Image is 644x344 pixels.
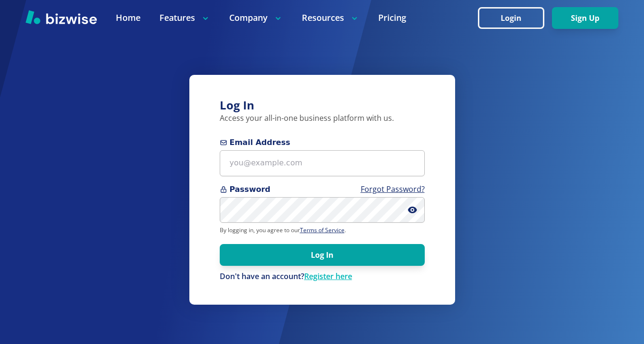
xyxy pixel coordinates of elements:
[378,12,406,24] a: Pricing
[220,137,425,148] span: Email Address
[552,14,618,23] a: Sign Up
[478,14,552,23] a: Login
[478,7,544,29] button: Login
[361,184,425,194] a: Forgot Password?
[229,12,283,24] p: Company
[220,244,425,266] button: Log In
[220,98,425,113] h3: Log In
[220,226,425,234] p: By logging in, you agree to our .
[26,10,97,24] img: Bizwise Logo
[220,113,425,124] p: Access your all-in-one business platform with us.
[302,12,359,24] p: Resources
[220,272,425,282] p: Don't have an account?
[159,12,210,24] p: Features
[116,12,140,24] a: Home
[300,226,345,234] a: Terms of Service
[220,150,425,176] input: you@example.com
[304,271,352,281] a: Register here
[220,272,425,282] div: Don't have an account?Register here
[220,184,425,195] span: Password
[552,7,618,29] button: Sign Up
